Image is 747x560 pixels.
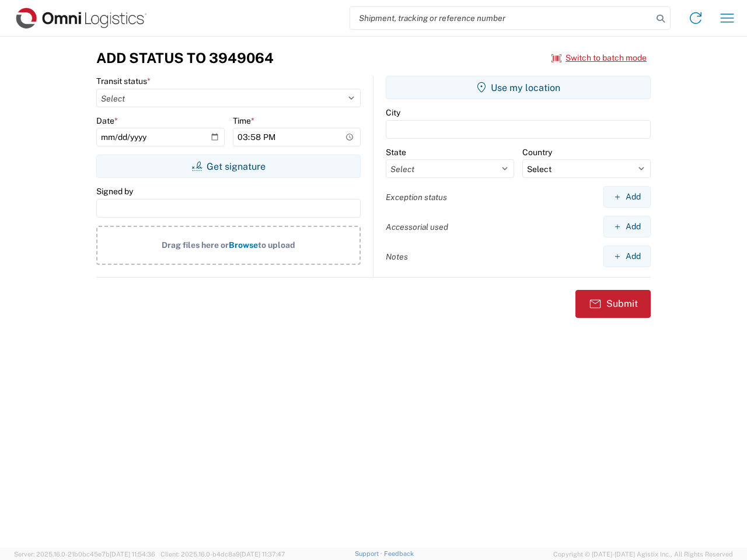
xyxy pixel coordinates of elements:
[551,48,647,68] button: Switch to batch mode
[603,246,651,267] button: Add
[229,240,258,250] span: Browse
[14,551,155,558] span: Server: 2025.16.0-21b0bc45e7b
[384,550,414,557] a: Feedback
[355,550,384,557] a: Support
[96,186,133,197] label: Signed by
[240,551,285,558] span: [DATE] 11:37:47
[96,116,118,126] label: Date
[233,116,254,126] label: Time
[386,222,448,232] label: Accessorial used
[386,107,400,118] label: City
[162,240,229,250] span: Drag files here or
[386,192,447,202] label: Exception status
[96,155,361,178] button: Get signature
[386,147,406,157] label: State
[96,50,274,66] h3: Add Status to 3949064
[386,76,651,99] button: Use my location
[258,240,295,250] span: to upload
[575,290,651,318] button: Submit
[603,216,651,237] button: Add
[603,186,651,208] button: Add
[96,76,151,86] label: Transit status
[522,147,552,157] label: Country
[110,551,155,558] span: [DATE] 11:54:36
[386,251,408,262] label: Notes
[160,551,285,558] span: Client: 2025.16.0-b4dc8a9
[553,549,733,559] span: Copyright © [DATE]-[DATE] Agistix Inc., All Rights Reserved
[350,7,652,29] input: Shipment, tracking or reference number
